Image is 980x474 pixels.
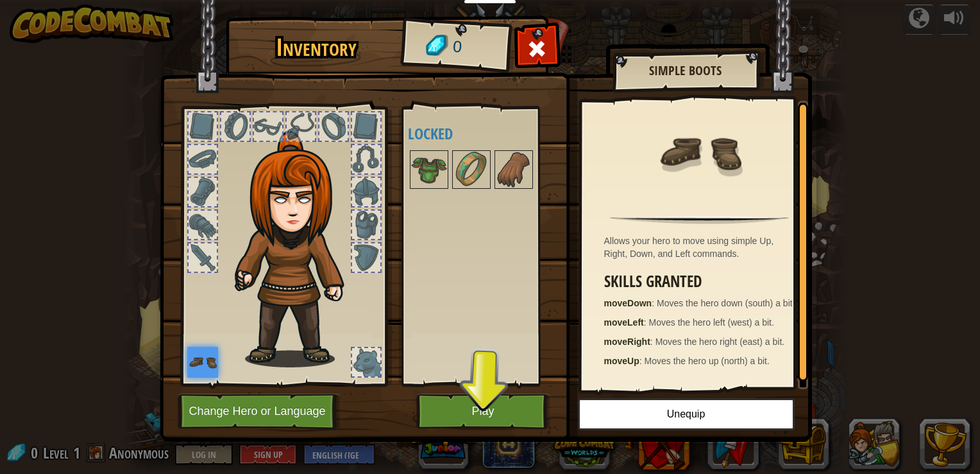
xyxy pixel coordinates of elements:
[604,337,650,347] strong: moveRight
[578,398,795,430] button: Unequip
[644,317,649,328] span: :
[496,152,532,188] img: portrait.png
[652,298,657,308] span: :
[655,337,785,347] span: Moves the hero right (east) a bit.
[187,347,218,378] img: portrait.png
[657,298,795,308] span: Moves the hero down (south) a bit.
[645,356,770,366] span: Moves the hero up (north) a bit.
[610,216,788,224] img: hr.png
[453,152,489,188] img: portrait.png
[604,234,802,260] div: Allows your hero to move using simple Up, Right, Down, and Left commands.
[604,356,639,366] strong: moveUp
[229,131,367,367] img: hair_f2.png
[650,337,655,347] span: :
[604,273,802,290] h3: Skills Granted
[411,152,447,188] img: portrait.png
[649,317,774,328] span: Moves the hero left (west) a bit.
[235,34,398,61] h1: Inventory
[178,394,341,429] button: Change Hero or Language
[639,356,645,366] span: :
[416,394,550,429] button: Play
[625,64,746,78] h2: Simple Boots
[604,317,644,328] strong: moveLeft
[408,125,569,142] h4: Locked
[452,35,462,59] span: 0
[658,110,741,194] img: portrait.png
[604,298,652,308] strong: moveDown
